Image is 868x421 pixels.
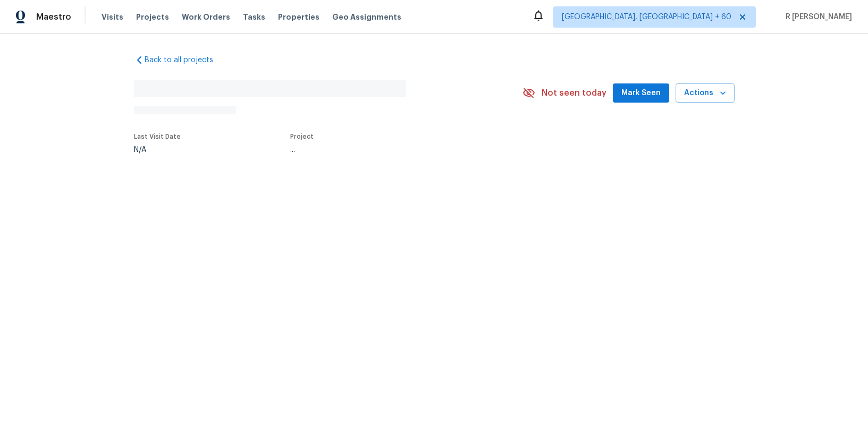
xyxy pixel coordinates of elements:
button: Mark Seen [613,83,669,103]
span: R [PERSON_NAME] [781,12,852,22]
span: [GEOGRAPHIC_DATA], [GEOGRAPHIC_DATA] + 60 [562,12,731,22]
span: Properties [278,12,319,22]
span: Visits [102,12,123,22]
span: Mark Seen [621,87,661,100]
span: Projects [136,12,169,22]
span: Maestro [36,12,71,22]
div: N/A [134,146,181,154]
span: Project [290,133,314,140]
button: Actions [676,83,735,103]
span: Last Visit Date [134,133,181,140]
span: Work Orders [182,12,230,22]
span: Not seen today [542,88,606,98]
a: Back to all projects [134,55,236,65]
span: Actions [684,87,726,100]
div: ... [290,146,494,154]
span: Tasks [243,13,265,21]
span: Geo Assignments [332,12,401,22]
